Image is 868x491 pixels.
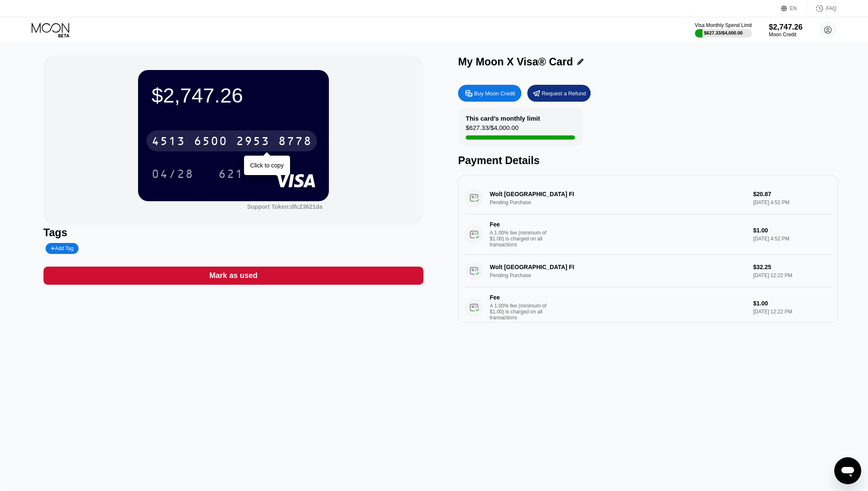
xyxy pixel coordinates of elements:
div: Request a Refund [527,85,591,102]
div: $627.33 / $4,000.00 [704,30,743,35]
div: Mark as used [43,267,423,285]
div: Add Tag [51,245,73,251]
div: Support Token: dfc23621da [247,203,323,210]
div: [DATE] 12:22 PM [753,309,831,315]
div: Tags [43,227,423,239]
div: 621 [218,168,244,182]
div: 621 [212,163,250,184]
div: 8778 [278,135,312,149]
div: Click to copy [250,162,284,169]
div: FAQ [826,5,836,11]
div: Request a Refund [542,90,586,97]
div: $1.00 [753,300,831,307]
div: 04/28 [145,163,200,184]
div: 6500 [194,135,228,149]
div: My Moon X Visa® Card [458,56,573,68]
div: Visa Monthly Spend Limit$627.33/$4,000.00 [695,22,752,38]
div: $2,747.26 [769,23,803,32]
div: A 1.00% fee (minimum of $1.00) is charged on all transactions [490,230,553,248]
div: Fee [490,221,549,228]
div: 4513 [152,135,185,149]
div: Mark as used [209,271,258,281]
div: $1.00 [753,227,831,234]
div: Support Token:dfc23621da [247,203,323,210]
div: Buy Moon Credit [474,90,515,97]
div: 2953 [236,135,270,149]
iframe: Button to launch messaging window [834,457,861,484]
div: Fee [490,294,549,301]
div: [DATE] 4:52 PM [753,236,831,242]
div: Visa Monthly Spend Limit [695,22,752,28]
div: EN [781,4,807,13]
div: This card’s monthly limit [466,115,540,122]
div: $627.33 / $4,000.00 [466,124,518,135]
div: FAQ [807,4,836,13]
div: FeeA 1.00% fee (minimum of $1.00) is charged on all transactions$1.00[DATE] 4:52 PM [465,214,831,255]
div: 4513650029538778 [146,130,317,151]
div: Payment Details [458,154,838,167]
div: A 1.00% fee (minimum of $1.00) is charged on all transactions [490,303,553,321]
div: FeeA 1.00% fee (minimum of $1.00) is charged on all transactions$1.00[DATE] 12:22 PM [465,287,831,328]
div: Buy Moon Credit [458,85,521,102]
div: $2,747.26Moon Credit [769,23,803,38]
div: Add Tag [46,243,79,254]
div: 04/28 [152,168,194,182]
div: EN [790,5,797,11]
div: $2,747.26 [152,84,315,107]
div: Moon Credit [769,32,803,38]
